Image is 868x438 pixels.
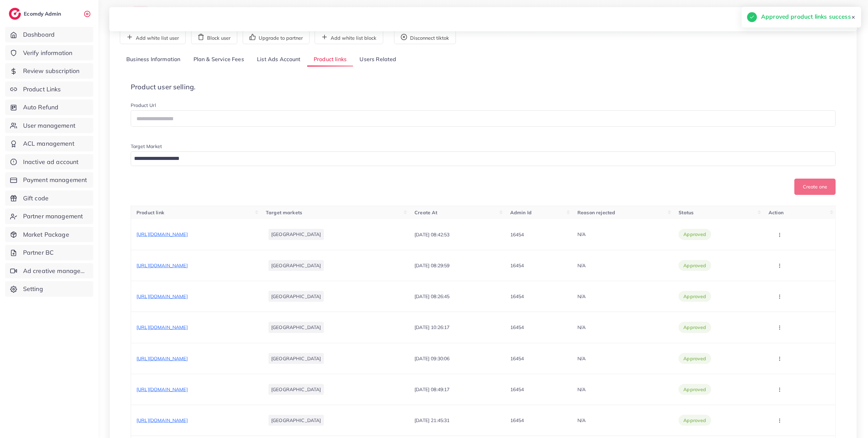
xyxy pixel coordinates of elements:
li: [GEOGRAPHIC_DATA] [269,260,324,271]
a: Gift code [5,190,93,206]
p: [DATE] 08:42:53 [414,231,449,239]
a: Product links [307,52,353,67]
span: approved [683,231,706,238]
span: [URL][DOMAIN_NAME] [136,417,188,423]
span: Target markets [266,209,302,216]
a: Auto Refund [5,99,93,115]
a: List Ads Account [251,52,307,67]
p: 16454 [510,385,524,394]
span: N/A [577,386,586,393]
li: [GEOGRAPHIC_DATA] [269,291,324,302]
span: Product link [136,209,164,216]
button: Block user [191,30,237,44]
span: Partner management [23,212,83,221]
li: [GEOGRAPHIC_DATA] [269,415,324,426]
span: N/A [577,417,586,423]
span: Reason rejected [577,209,615,216]
h5: Approved product links success [761,12,851,21]
label: Product Url [131,102,156,109]
a: Payment management [5,172,93,188]
span: Product Links [23,85,61,94]
span: Admin Id [510,209,532,216]
button: Upgrade to partner [243,30,310,44]
a: Market Package [5,227,93,242]
span: approved [683,293,706,300]
p: 16454 [510,261,524,270]
span: N/A [577,355,586,362]
span: Partner BC [23,248,54,257]
li: [GEOGRAPHIC_DATA] [269,229,324,240]
a: Ad creative management [5,263,93,279]
span: approved [683,386,706,393]
span: [URL][DOMAIN_NAME] [136,386,188,393]
img: logo [9,8,21,20]
span: N/A [577,262,586,269]
span: [URL][DOMAIN_NAME] [136,355,188,362]
span: Market Package [23,230,69,239]
p: 16454 [510,416,524,424]
span: User management [23,121,75,130]
button: Add white list block [315,30,383,44]
a: Dashboard [5,27,93,42]
span: [URL][DOMAIN_NAME] [136,262,188,269]
a: Partner management [5,208,93,224]
span: ACL management [23,139,74,148]
h2: Ecomdy Admin [24,11,63,17]
p: [DATE] 08:26:45 [414,292,449,300]
button: Add white list user [120,30,186,44]
p: [DATE] 08:49:17 [414,385,449,394]
a: Business Information [120,52,187,67]
span: Inactive ad account [23,158,79,166]
a: Setting [5,281,93,297]
p: [DATE] 10:26:17 [414,323,449,331]
span: approved [683,262,706,269]
span: Verify information [23,49,73,57]
span: Setting [23,285,43,293]
li: [GEOGRAPHIC_DATA] [269,384,324,395]
span: [URL][DOMAIN_NAME] [136,293,188,299]
label: Target Market [131,143,162,150]
input: Search for option [132,153,827,164]
a: logoEcomdy Admin [9,8,63,20]
p: 16454 [510,323,524,331]
span: Create At [414,209,437,216]
span: approved [683,417,706,424]
span: Payment management [23,176,87,184]
a: Review subscription [5,63,93,79]
span: Dashboard [23,30,55,39]
div: Search for option [131,151,836,166]
a: Partner BC [5,245,93,260]
span: Gift code [23,194,49,203]
button: Create one [794,179,836,195]
span: approved [683,324,706,331]
a: Product Links [5,81,93,97]
span: Action [769,209,783,216]
span: Auto Refund [23,103,59,112]
span: Status [679,209,694,216]
span: N/A [577,231,586,237]
span: N/A [577,293,586,299]
span: N/A [577,324,586,330]
p: [DATE] 08:29:59 [414,261,449,270]
p: 16454 [510,354,524,363]
button: Disconnect tiktok [394,30,456,44]
span: [URL][DOMAIN_NAME] [136,231,188,237]
span: Review subscription [23,67,80,75]
a: Verify information [5,45,93,61]
p: [DATE] 21:45:31 [414,416,449,424]
a: Plan & Service Fees [187,52,251,67]
p: 16454 [510,231,524,239]
a: Inactive ad account [5,154,93,170]
p: 16454 [510,292,524,300]
span: [URL][DOMAIN_NAME] [136,324,188,330]
p: [DATE] 09:30:06 [414,354,449,363]
li: [GEOGRAPHIC_DATA] [269,322,324,333]
a: Users Related [353,52,403,67]
span: Ad creative management [23,267,88,275]
h4: Product user selling. [131,83,836,91]
li: [GEOGRAPHIC_DATA] [269,353,324,364]
a: ACL management [5,136,93,151]
span: approved [683,355,706,362]
a: User management [5,118,93,133]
